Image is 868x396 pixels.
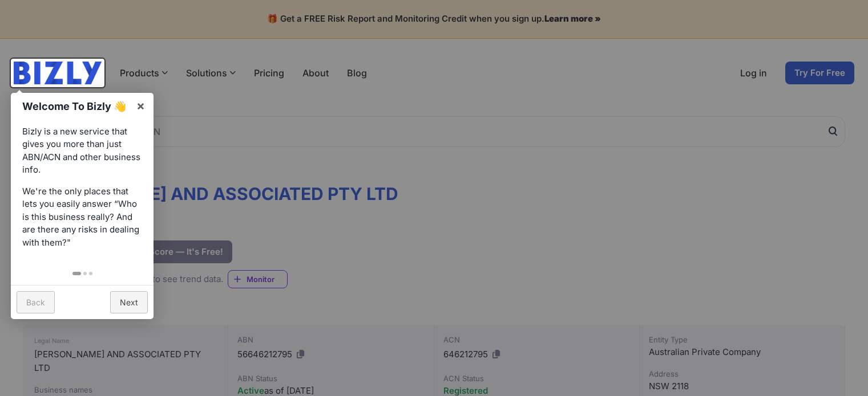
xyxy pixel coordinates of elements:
[128,93,154,119] a: ×
[22,125,142,177] p: Bizly is a new service that gives you more than just ABN/ACN and other business info.
[22,185,142,250] p: We're the only places that lets you easily answer “Who is this business really? And are there any...
[17,291,55,313] a: Back
[110,291,148,313] a: Next
[22,99,130,114] h1: Welcome To Bizly 👋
